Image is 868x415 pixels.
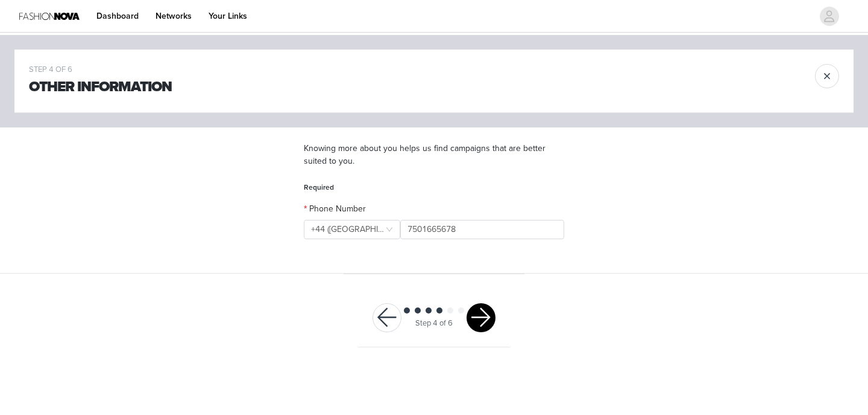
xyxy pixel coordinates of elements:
a: Your Links [201,2,254,30]
input: (000) 000-0000 [400,220,564,239]
p: Knowing more about you helps us find campaigns that are better suited to you. [304,142,564,167]
div: +44 (United Kingdom) [311,220,385,239]
a: Dashboard [89,2,146,30]
a: Networks [148,2,199,30]
i: icon: down [386,226,393,234]
label: Phone Number [304,204,366,214]
h1: Other Information [29,76,172,98]
img: Fashion Nova Logo [19,2,80,30]
div: avatar [823,7,835,26]
div: STEP 4 OF 6 [29,64,172,76]
h5: Required [304,182,564,193]
div: Step 4 of 6 [415,318,453,330]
